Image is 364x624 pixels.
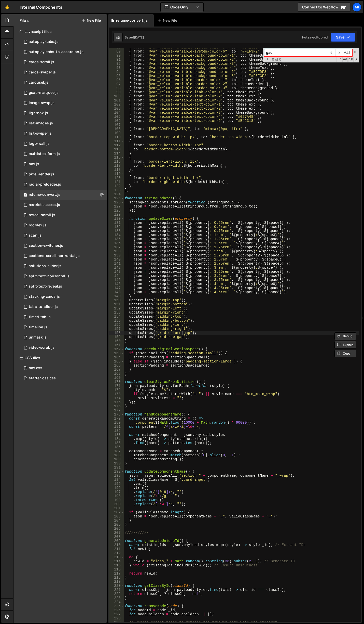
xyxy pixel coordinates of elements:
div: 177 [109,408,124,412]
div: 92 [109,62,124,66]
div: 15229/42882.js [20,159,107,169]
div: 200 [109,502,124,506]
div: relume-convert.js [29,192,60,197]
div: cards-swiper.js [29,70,56,75]
div: 208 [109,535,124,539]
div: 149 [109,294,124,298]
div: 210 [109,543,124,547]
div: 128 [109,209,124,213]
div: 107 [109,123,124,127]
div: 115 [109,155,124,160]
div: 15229/43816.js [20,37,107,47]
span: Whole Word Search [348,57,354,62]
div: 15229/40083.js [20,251,107,261]
div: 99 [109,90,124,94]
div: 118 [109,168,124,172]
div: 15229/41835.js [20,312,107,322]
span: Search In Selection [354,57,357,62]
div: 195 [109,482,124,486]
div: 15229/43871.js [20,57,107,67]
div: sections-scroll-horizontal.js [29,254,80,258]
div: autoplay-tabs.js [29,40,59,44]
div: 15229/43765.js [20,302,107,312]
div: restrict-access.js [29,203,60,207]
div: 141 [109,262,124,266]
div: 15229/42536.js [20,118,107,128]
div: multistep-form.js [29,152,60,156]
div: 15229/44635.js [20,47,107,57]
div: 162 [109,347,124,351]
span: ​ [328,49,335,56]
div: 169 [109,376,124,380]
a: 🤙 [1,1,13,13]
div: 100 [109,94,124,98]
div: 133 [109,229,124,233]
div: 15229/42881.css [20,363,107,373]
div: 150 [109,298,124,302]
div: 109 [109,131,124,135]
div: reveal-scroll.js [29,213,55,217]
div: split-text-horizontal.js [29,274,69,279]
div: 225 [109,604,124,608]
div: 15229/45355.js [20,179,107,190]
div: rodolex.js [29,223,47,228]
div: 207 [109,531,124,535]
div: 105 [109,115,124,119]
div: 15229/46478.js [20,220,107,230]
div: 212 [109,551,124,555]
div: relume-convert.js [116,18,148,23]
div: 152 [109,306,124,310]
div: 164 [109,355,124,359]
div: nav.css [29,366,42,370]
div: 15229/44949.js [20,200,107,210]
div: scan.js [29,233,41,238]
div: radial-preloader.js [29,182,61,187]
div: logo-wall.js [29,141,50,146]
div: 167 [109,368,124,372]
div: 129 [109,213,124,217]
div: starter-css.css [29,376,56,381]
div: 131 [109,221,124,225]
div: 215 [109,563,124,567]
div: 219 [109,580,124,584]
div: CSS files [13,353,107,363]
div: 15229/43817.js [20,67,107,77]
div: 171 [109,384,124,388]
a: Mi [352,3,361,12]
div: 227 [109,612,124,616]
div: 159 [109,335,124,339]
div: 15229/46034.js [20,190,107,200]
button: Save [331,33,355,42]
div: autoplay-tabs-to-accordion.js [29,50,83,54]
div: split-text-reveal.js [29,284,62,289]
div: 125 [109,196,124,200]
div: 132 [109,225,124,229]
div: 114 [109,151,124,155]
div: 223 [109,596,124,600]
div: [DATE] [134,35,144,40]
div: 166 [109,363,124,368]
button: New File [82,18,101,22]
div: 140 [109,257,124,262]
div: 95 [109,74,124,78]
div: 209 [109,539,124,543]
div: 113 [109,147,124,151]
div: 218 [109,576,124,580]
div: 15229/44861.js [20,108,107,118]
div: 127 [109,204,124,209]
div: 201 [109,506,124,510]
div: 121 [109,180,124,184]
button: Copy [334,350,356,357]
div: 15229/45389.js [20,210,107,220]
div: 101 [109,98,124,102]
h2: Files [20,18,29,23]
div: section-switcher.js [29,243,63,248]
div: 153 [109,310,124,315]
div: New File [158,18,179,23]
div: 157 [109,327,124,331]
div: 154 [109,315,124,319]
div: 15229/44592.js [20,332,107,343]
div: 148 [109,290,124,294]
div: 138 [109,249,124,253]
